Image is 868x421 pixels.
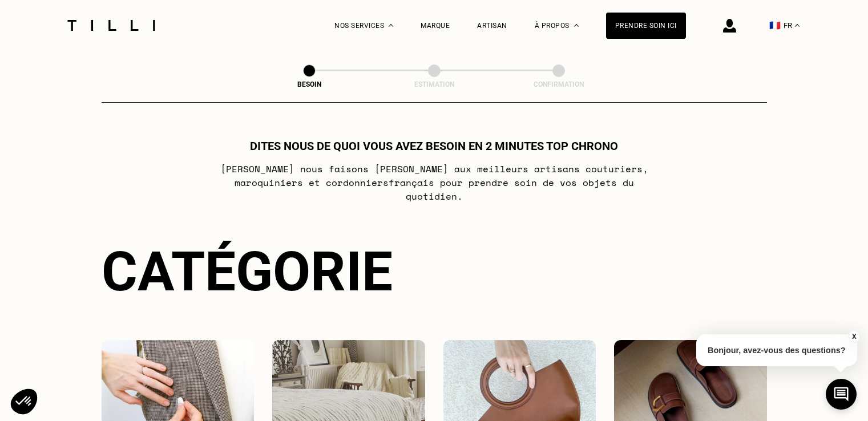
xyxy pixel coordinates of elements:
[477,22,507,30] a: Artisan
[769,20,781,31] span: 🇫🇷
[848,330,859,343] button: X
[723,19,736,33] img: icône connexion
[502,80,616,88] div: Confirmation
[606,13,686,39] a: Prendre soin ici
[252,80,366,88] div: Besoin
[250,139,618,153] h1: Dites nous de quoi vous avez besoin en 2 minutes top chrono
[421,22,450,30] a: Marque
[795,24,800,27] img: menu déroulant
[63,20,159,31] img: Logo du service de couturière Tilli
[102,240,767,303] div: Catégorie
[377,80,491,88] div: Estimation
[696,334,857,366] p: Bonjour, avez-vous des questions?
[574,24,579,27] img: Menu déroulant à propos
[389,24,393,27] img: Menu déroulant
[208,162,660,203] p: [PERSON_NAME] nous faisons [PERSON_NAME] aux meilleurs artisans couturiers , maroquiniers et cord...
